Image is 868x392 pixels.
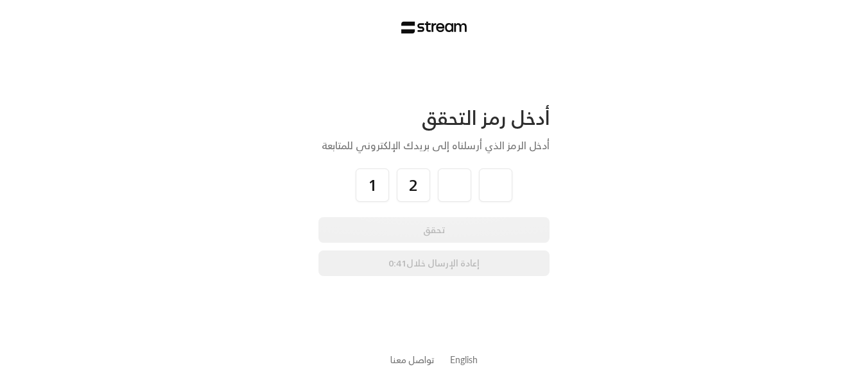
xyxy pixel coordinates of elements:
[450,348,478,372] a: English
[318,138,550,153] div: أدخل الرمز الذي أرسلناه إلى بريدك الإلكتروني للمتابعة
[390,352,435,368] a: تواصل معنا
[318,106,550,130] div: أدخل رمز التحقق
[401,21,467,34] img: Stream Logo
[390,353,435,366] button: تواصل معنا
